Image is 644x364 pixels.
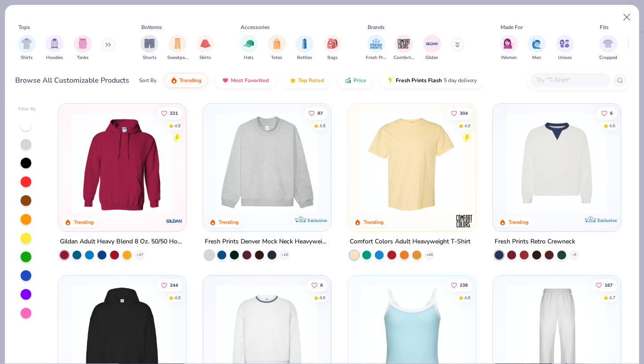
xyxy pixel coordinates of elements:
img: flash.gif [387,77,394,84]
button: filter button [423,35,441,61]
span: Totes [271,54,282,61]
div: filter for Unisex [556,35,574,61]
img: TopRated.gif [289,77,297,84]
img: Gildan Image [425,37,439,50]
button: Like [304,107,327,119]
button: filter button [296,35,314,61]
span: Top Rated [298,77,324,84]
span: 167 [605,283,613,287]
span: 87 [318,111,323,115]
div: 4.8 [175,294,181,301]
span: 238 [460,283,468,287]
div: 4.6 [609,122,615,129]
img: Hats Image [244,38,254,49]
span: Shorts [143,54,157,61]
button: filter button [46,35,64,61]
button: filter button [74,35,92,61]
div: Filter By [18,106,36,113]
img: Gildan logo [165,212,183,230]
div: Sort By [139,76,157,84]
span: 244 [170,283,178,287]
div: 4.8 [319,122,326,129]
button: filter button [556,35,574,61]
button: Like [446,107,472,119]
img: Women Image [504,38,514,49]
div: filter for Comfort Colors [394,35,414,61]
span: Fresh Prints [366,54,386,61]
div: filter for Sweatpants [167,35,188,61]
img: Shorts Image [144,38,155,49]
span: Hoodies [46,54,63,61]
div: filter for Shorts [140,35,158,61]
span: Unisex [558,54,572,61]
button: filter button [167,35,188,61]
img: Skirts Image [200,38,211,49]
img: Men Image [532,38,542,49]
button: Fresh Prints Flash5 day delivery [380,73,483,88]
img: 01756b78-01f6-4cc6-8d8a-3c30c1a0c8ac [67,113,177,213]
div: filter for Tanks [74,35,92,61]
span: Comfort Colors [394,54,414,61]
img: a90f7c54-8796-4cb2-9d6e-4e9644cfe0fe [322,113,432,213]
div: 4.6 [319,294,326,301]
img: trending.gif [170,77,178,84]
span: Trending [179,77,201,84]
span: 6 [610,111,613,115]
span: Men [532,54,541,61]
span: Shirts [21,54,33,61]
div: filter for Bags [324,35,342,61]
button: filter button [196,35,214,61]
button: Like [307,279,327,291]
img: Shirts Image [21,38,32,49]
span: Price [353,77,366,84]
input: Try "T-Shirt" [535,75,604,85]
img: f5d85501-0dbb-4ee4-b115-c08fa3845d83 [212,113,322,213]
div: Tops [18,23,30,31]
span: Fresh Prints Flash [396,77,442,84]
span: Cropped [599,54,617,61]
button: filter button [528,35,546,61]
button: filter button [394,35,414,61]
button: Like [591,279,617,291]
button: filter button [500,35,518,61]
div: filter for Bottles [296,35,314,61]
img: Unisex Image [559,38,570,49]
span: 221 [170,111,178,115]
div: filter for Fresh Prints [366,35,386,61]
button: Price [338,73,373,88]
div: filter for Cropped [599,35,617,61]
button: Top Rated [283,73,330,88]
div: filter for Men [528,35,546,61]
img: Fresh Prints Image [369,37,383,50]
span: Bags [327,54,338,61]
span: Sweatpants [167,54,188,61]
span: + 5 [572,252,576,258]
span: + 60 [426,252,432,258]
div: filter for Women [500,35,518,61]
img: 029b8af0-80e6-406f-9fdc-fdf898547912 [357,113,467,213]
img: Sweatpants Image [173,38,182,49]
img: most_fav.gif [222,77,229,84]
span: Gildan [425,54,438,61]
img: Bottles Image [300,38,309,49]
div: filter for Hoodies [46,35,64,61]
span: + 10 [281,252,288,258]
div: filter for Totes [268,35,286,61]
div: Made For [500,23,523,31]
div: Comfort Colors Adult Heavyweight T-Shirt [350,236,470,247]
div: 4.9 [464,122,470,129]
button: filter button [599,35,617,61]
span: 6 [320,283,323,287]
span: Bottles [297,54,312,61]
div: filter for Skirts [196,35,214,61]
span: Tanks [77,54,89,61]
div: 4.7 [609,294,615,301]
span: + 37 [136,252,143,258]
img: Cropped Image [603,38,613,49]
div: filter for Hats [240,35,258,61]
img: Totes Image [272,38,282,49]
div: Fresh Prints Retro Crewneck [495,236,575,247]
img: Hoodies Image [50,38,59,49]
img: Tanks Image [78,38,88,49]
img: e55d29c3-c55d-459c-bfd9-9b1c499ab3c6 [466,113,576,213]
